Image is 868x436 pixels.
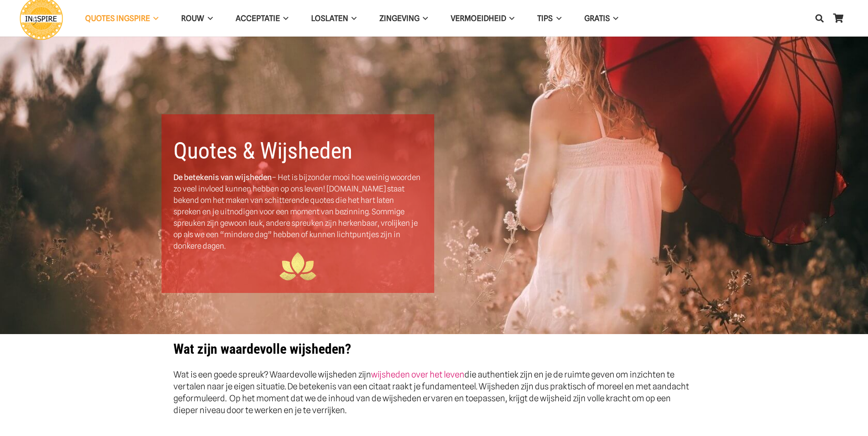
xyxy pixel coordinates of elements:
[439,7,526,30] a: VERMOEIDHEIDVERMOEIDHEID Menu
[584,14,610,23] span: GRATIS
[280,7,288,30] span: Acceptatie Menu
[526,7,572,30] a: TIPSTIPS Menu
[204,7,212,30] span: ROUW Menu
[236,14,280,23] span: Acceptatie
[379,14,420,23] span: Zingeving
[173,369,689,415] span: Wat is een goede spreuk? Waardevolle wijsheden zijn die authentiek zijn en je de ruimte geven om ...
[74,7,170,30] a: QUOTES INGSPIREQUOTES INGSPIRE Menu
[420,7,428,30] span: Zingeving Menu
[150,7,158,30] span: QUOTES INGSPIRE Menu
[506,7,514,30] span: VERMOEIDHEID Menu
[537,14,553,23] span: TIPS
[368,7,439,30] a: ZingevingZingeving Menu
[451,14,506,23] span: VERMOEIDHEID
[85,14,150,23] span: QUOTES INGSPIRE
[280,252,316,282] img: ingspire
[173,341,351,357] strong: Wat zijn waardevolle wijsheden?
[224,7,300,30] a: AcceptatieAcceptatie Menu
[573,7,630,30] a: GRATISGRATIS Menu
[810,7,829,30] a: Zoeken
[173,138,352,164] b: Quotes & Wijsheden
[610,7,618,30] span: GRATIS Menu
[173,173,421,250] span: – Het is bijzonder mooi hoe weinig woorden zo veel invloed kunnen hebben op ons leven! [DOMAIN_NA...
[311,14,348,23] span: Loslaten
[371,369,464,379] a: wijsheden over het leven
[348,7,356,30] span: Loslaten Menu
[300,7,368,30] a: LoslatenLoslaten Menu
[181,14,204,23] span: ROUW
[170,7,224,30] a: ROUWROUW Menu
[173,173,272,182] strong: De betekenis van wijsheden
[553,7,561,30] span: TIPS Menu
